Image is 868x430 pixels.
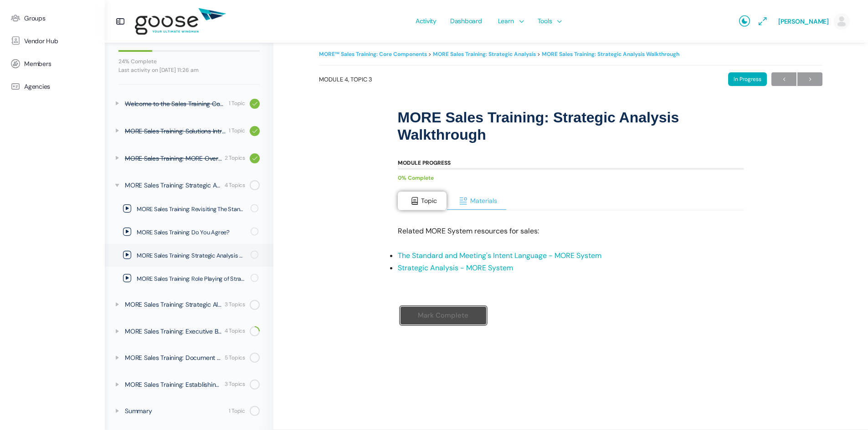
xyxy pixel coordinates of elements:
[778,17,829,25] span: [PERSON_NAME]
[125,299,222,309] div: MORE Sales Training: Strategic Alignment Plan
[470,197,497,205] span: Materials
[797,73,822,86] span: →
[137,205,245,214] span: MORE Sales Training: Revisiting The Standard + Meeting’s Intent
[5,30,100,52] a: Vendor Hub
[105,91,273,116] a: Welcome to the Sales Training Course 1 Topic
[225,154,245,162] div: 2 Topics
[822,386,868,430] iframe: Chat Widget
[105,173,273,197] a: MORE Sales Training: Strategic Analysis 4 Topics
[105,244,273,267] a: MORE Sales Training: Strategic Analysis Walkthrough
[398,109,744,144] h1: MORE Sales Training: Strategic Analysis Walkthrough
[797,72,822,86] a: Next→
[225,300,245,309] div: 3 Topics
[24,15,46,22] span: Groups
[421,197,437,205] span: Topic
[137,274,245,283] span: MORE Sales Training: Role Playing of Strategic Analysis
[400,306,487,325] input: Mark Complete
[105,267,273,290] a: MORE Sales Training: Role Playing of Strategic Analysis
[125,326,222,336] div: MORE Sales Training: Executive Briefing
[229,126,245,135] div: 1 Topic
[398,263,513,273] a: Strategic Analysis - MORE System
[225,181,245,190] div: 4 Topics
[771,72,796,86] a: ←Previous
[319,76,372,82] span: Module 4, Topic 3
[5,52,100,75] a: Members
[105,373,273,396] a: MORE Sales Training: Establishing Healthy Habits 3 Topics
[225,380,245,389] div: 3 Topics
[137,228,245,237] span: MORE Sales Training: Do You Agree?
[125,99,226,109] div: Welcome to the Sales Training Course
[125,126,226,136] div: MORE Sales Training: Solutions Introduced
[5,7,100,30] a: Groups
[137,251,245,260] span: MORE Sales Training: Strategic Analysis Walkthrough
[433,51,536,58] a: MORE Sales Training: Strategic Analysis
[229,99,245,108] div: 1 Topic
[105,119,273,143] a: MORE Sales Training: Solutions Introduced 1 Topic
[225,327,245,335] div: 4 Topics
[225,354,245,362] div: 5 Topics
[118,67,260,73] div: Last activity on [DATE] 11:26 am
[229,407,245,415] div: 1 Topic
[105,319,273,343] a: MORE Sales Training: Executive Briefing 4 Topics
[118,59,260,64] div: 24% Complete
[24,83,50,91] span: Agencies
[105,221,273,243] a: MORE Sales Training: Do You Agree?
[125,353,222,363] div: MORE Sales Training: Document Workshop / Putting It To Work For You
[105,197,273,220] a: MORE Sales Training: Revisiting The Standard + Meeting’s Intent
[105,346,273,369] a: MORE Sales Training: Document Workshop / Putting It To Work For You 5 Topics
[24,37,58,45] span: Vendor Hub
[105,146,273,171] a: MORE Sales Training: MORE Overview 2 Topics
[728,72,767,86] div: In Progress
[398,160,451,166] div: Module Progress
[125,406,226,416] div: Summary
[398,225,744,237] p: Related MORE System resources for sales:
[125,379,222,390] div: MORE Sales Training: Establishing Healthy Habits
[125,153,222,163] div: MORE Sales Training: MORE Overview
[105,293,273,316] a: MORE Sales Training: Strategic Alignment Plan 3 Topics
[319,51,427,58] a: MORE™ Sales Training: Core Components
[24,60,51,68] span: Members
[542,51,679,58] a: MORE Sales Training: Strategic Analysis Walkthrough
[771,73,796,86] span: ←
[398,172,735,184] div: 0% Complete
[5,75,100,98] a: Agencies
[125,180,222,190] div: MORE Sales Training: Strategic Analysis
[398,251,601,260] a: The Standard and Meeting's Intent Language - MORE System
[105,399,273,423] a: Summary 1 Topic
